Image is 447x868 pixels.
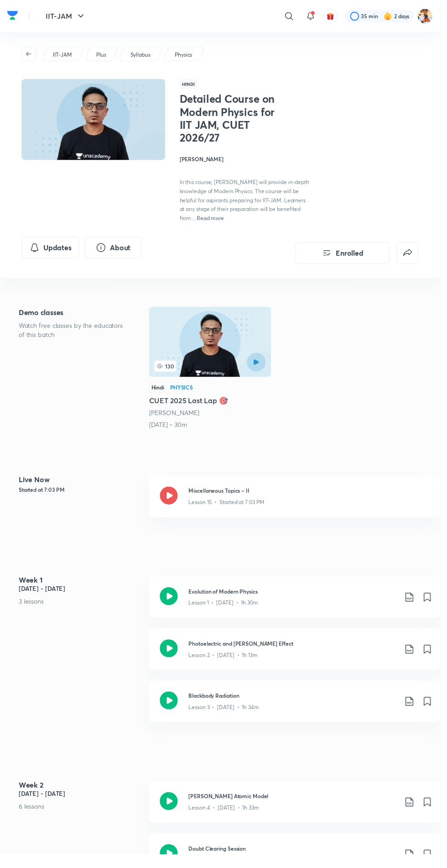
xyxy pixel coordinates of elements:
[192,858,403,866] h3: Doubt Clearing Session
[19,312,125,323] h5: Demo classes
[19,586,145,593] h4: Week 1
[151,401,275,412] h5: CUET 2025 Last Lap 🎯
[182,80,201,90] span: Hindi
[182,182,314,225] span: In this course, [PERSON_NAME] will provide in-depth knowledge of Modern Physics. The course will ...
[200,218,228,225] span: Read more
[151,484,447,537] a: Miscellaneous Topics – IILesson 15 • Started at 7:03 PM
[151,586,447,639] a: Evolution of Modern PhysicsLesson 1 • [DATE] • 1h 30m
[192,817,263,825] p: Lesson 4 • [DATE] • 1h 33m
[54,52,73,60] p: IIT-JAM
[151,312,275,436] a: 130HindiPhysicsCUET 2025 Last Lap 🎯[PERSON_NAME][DATE] • 30m
[19,326,125,345] p: Watch free classes by the educators of this batch
[86,241,144,263] button: About
[98,52,108,60] p: Plus
[157,367,179,378] span: 130
[182,158,316,166] h4: [PERSON_NAME]
[19,593,145,603] h5: [DATE] - [DATE]
[192,494,436,503] h3: Miscellaneous Topics – II
[151,312,275,436] a: CUET 2025 Last Lap 🎯
[192,597,403,605] h3: Evolution of Modern Physics
[131,52,155,60] a: Syllabus
[192,506,269,515] p: Lesson 15 • Started at 7:03 PM
[151,794,447,847] a: [PERSON_NAME] Atomic ModelLesson 4 • [DATE] • 1h 33m
[176,52,197,60] a: Physics
[192,715,263,723] p: Lesson 3 • [DATE] • 1h 34m
[22,241,80,263] button: Updates
[332,12,340,21] img: avatar
[177,52,195,60] p: Physics
[7,9,18,22] img: Company Logo
[424,9,440,24] img: Aditya Gangwar
[21,79,169,163] img: Thumbnail
[151,639,447,692] a: Photoelectric and [PERSON_NAME] EffectLesson 2 • [DATE] • 1h 13m
[52,52,75,60] a: IIT-JAM
[192,650,403,658] h3: Photoelectric and [PERSON_NAME] Effect
[403,246,425,268] button: false
[132,52,153,60] p: Syllabus
[19,606,145,616] p: 3 lessons
[328,9,343,24] button: avatar
[173,391,196,396] div: Physics
[151,415,203,424] a: [PERSON_NAME]
[19,484,145,491] h4: Live Now
[19,801,145,811] h5: [DATE] - [DATE]
[19,494,145,502] h5: Started at 7:03 PM
[192,703,403,711] h3: Blackbody Radiation
[19,794,145,801] h4: Week 2
[41,7,93,26] button: IIT-JAM
[151,389,169,399] div: Hindi
[192,805,403,813] h3: [PERSON_NAME] Atomic Model
[192,662,262,670] p: Lesson 2 • [DATE] • 1h 13m
[151,692,447,745] a: Blackbody RadiationLesson 3 • [DATE] • 1h 34m
[390,12,399,21] img: streak
[151,415,275,424] div: Mohd Mubashir
[192,609,262,617] p: Lesson 1 • [DATE] • 1h 30m
[151,427,275,436] div: 29th Mar • 30m
[300,246,396,268] button: Enrolled
[19,815,145,824] p: 6 lessons
[7,9,18,25] a: Company Logo
[96,52,109,60] a: Plus
[182,94,280,147] h1: Detailed Course on Modern Physics for IIT JAM, CUET 2026/27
